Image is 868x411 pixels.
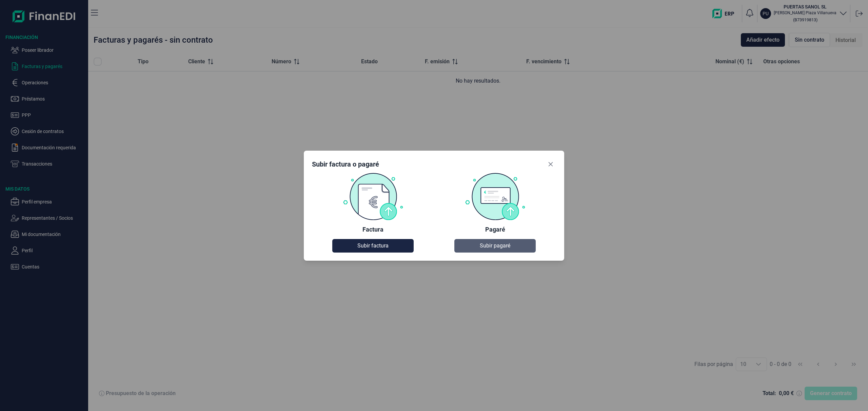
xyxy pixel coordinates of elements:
[362,225,383,234] div: Factura
[357,242,389,250] span: Subir factura
[312,159,379,169] div: Subir factura o pagaré
[332,239,414,253] button: Subir factura
[342,172,403,220] img: Factura
[454,239,536,253] button: Subir pagaré
[545,159,556,170] button: Close
[480,242,510,250] span: Subir pagaré
[485,225,505,234] div: Pagaré
[465,172,526,220] img: Pagaré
